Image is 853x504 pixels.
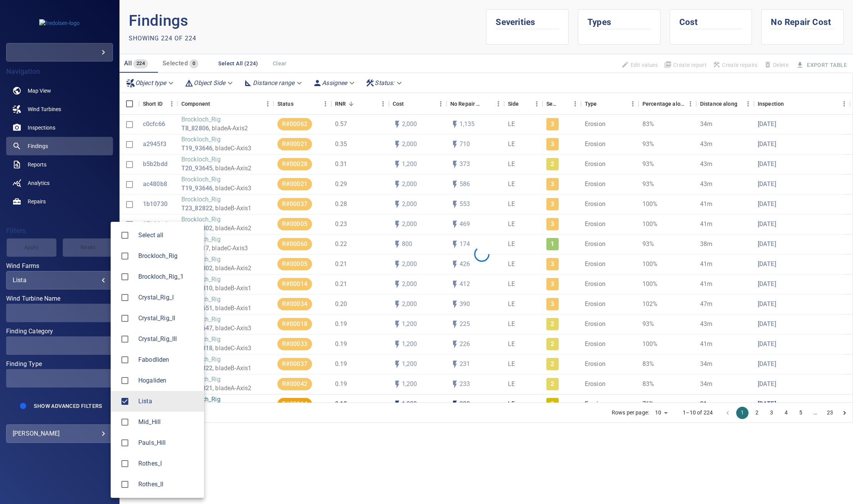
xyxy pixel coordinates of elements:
[138,314,198,323] span: Crystal_Rig_II
[138,251,198,261] div: Wind Farms Brockloch_Rig
[138,397,198,406] div: Wind Farms Lista
[117,414,133,430] span: Mid_Hill
[117,352,133,368] span: Fabodliden
[138,459,198,468] span: Rothes_I
[117,269,133,285] span: Brockloch_Rig_1
[138,438,198,447] div: Wind Farms Pauls_Hill
[138,355,198,364] span: Fabodliden
[138,272,198,281] span: Brockloch_Rig_1
[138,231,198,240] span: Select all
[138,480,198,489] span: Rothes_II
[138,293,198,302] div: Wind Farms Crystal_Rig_I
[117,310,133,326] span: Crystal_Rig_II
[138,397,198,406] span: Lista
[138,376,198,385] span: Hogaliden
[138,355,198,364] div: Wind Farms Fabodliden
[138,459,198,468] div: Wind Farms Rothes_I
[138,418,198,427] span: Mid_Hill
[138,251,198,261] span: Brockloch_Rig
[117,476,133,492] span: Rothes_II
[117,331,133,347] span: Crystal_Rig_III
[138,480,198,489] div: Wind Farms Rothes_II
[117,393,133,409] span: Lista
[117,435,133,451] span: Pauls_Hill
[138,334,198,344] div: Wind Farms Crystal_Rig_III
[138,376,198,385] div: Wind Farms Hogaliden
[138,438,198,447] span: Pauls_Hill
[138,272,198,281] div: Wind Farms Brockloch_Rig_1
[138,293,198,302] span: Crystal_Rig_I
[111,222,204,498] ul: Lista
[117,456,133,472] span: Rothes_I
[138,334,198,344] span: Crystal_Rig_III
[117,373,133,389] span: Hogaliden
[138,314,198,323] div: Wind Farms Crystal_Rig_II
[117,248,133,264] span: Brockloch_Rig
[138,418,198,427] div: Wind Farms Mid_Hill
[117,289,133,306] span: Crystal_Rig_I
